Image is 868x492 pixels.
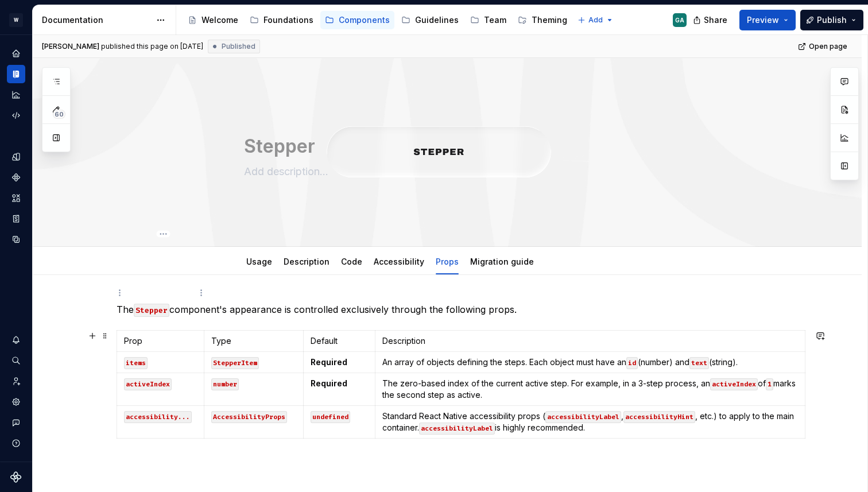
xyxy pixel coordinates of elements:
code: number [211,378,239,390]
div: Accessibility [369,249,429,273]
div: Description [279,249,334,273]
span: 60 [53,110,65,119]
a: Assets [7,189,25,207]
div: Code [336,249,367,273]
span: Published [222,42,255,51]
code: undefined [311,411,350,423]
code: accessibilityLabel [419,423,495,435]
code: activeIndex [710,378,758,390]
button: W [2,7,30,32]
code: accessibilityLabel [545,411,621,423]
a: Data sources [7,230,25,249]
code: text [689,357,709,369]
button: Publish [800,10,863,30]
button: Add [574,12,617,28]
textarea: Stepper [242,133,676,160]
a: Invite team [7,372,25,390]
code: accessibilityHint [623,411,695,423]
a: Analytics [7,86,25,104]
button: Search ⌘K [7,351,25,370]
code: AccessibilityProps [211,411,287,423]
a: Code [341,257,362,266]
div: Usage [242,249,277,273]
div: Documentation [42,14,150,26]
div: Props [431,249,463,273]
span: Share [704,14,727,26]
div: Team [484,14,506,26]
span: [PERSON_NAME] [42,42,99,51]
p: Type [211,335,296,347]
p: Standard React Native accessibility props ( , , etc.) to apply to the main container. is highly r... [382,410,798,433]
div: Components [339,14,390,26]
p: Prop [124,335,197,347]
button: Notifications [7,331,25,349]
a: Theming [513,11,572,29]
code: accessibility... [124,411,192,423]
p: An array of objects defining the steps. Each object must have an (number) and (string). [382,357,798,368]
p: Description [382,335,798,347]
a: Accessibility [374,257,424,266]
code: activeIndex [124,378,172,390]
button: Preview [739,10,796,30]
span: Open page [809,42,847,51]
a: Open page [795,38,852,55]
a: Home [7,44,25,63]
a: Migration guide [470,257,534,266]
code: StepperItem [211,357,259,369]
div: Page tree [183,9,572,32]
a: Foundations [245,11,318,29]
code: items [124,357,148,369]
code: 1 [766,378,773,390]
span: Publish [817,14,847,26]
button: Share [687,10,735,30]
a: Storybook stories [7,210,25,228]
span: Add [588,16,603,25]
a: Code automation [7,106,25,125]
a: Design tokens [7,148,25,166]
a: Usage [246,257,272,266]
p: The zero-based index of the current active step. For example, in a 3-step process, an of marks th... [382,378,798,401]
a: Guidelines [397,11,463,29]
a: Components [320,11,394,29]
div: W [9,13,23,27]
a: Settings [7,393,25,411]
div: Theming [532,14,567,26]
svg: Supernova Logo [10,471,22,483]
div: Welcome [201,14,238,26]
div: Migration guide [466,249,538,273]
a: Props [436,257,459,266]
strong: Required [311,357,347,367]
div: published this page on [DATE] [101,42,203,51]
a: Description [284,257,330,266]
strong: Required [311,378,347,388]
div: Foundations [263,14,313,26]
span: Preview [747,14,779,26]
button: Contact support [7,413,25,432]
a: Documentation [7,65,25,83]
p: The component's appearance is controlled exclusively through the following props. [117,303,805,316]
p: Default [311,335,368,347]
code: id [626,357,638,369]
code: Stepper [134,304,169,317]
a: Components [7,168,25,187]
a: Welcome [183,11,243,29]
div: GA [675,16,684,25]
div: Guidelines [415,14,459,26]
a: Team [466,11,511,29]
